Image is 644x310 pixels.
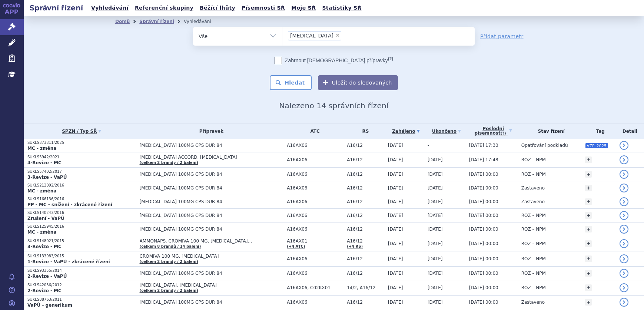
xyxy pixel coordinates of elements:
[27,202,112,207] strong: PP - MC - snížení - zkrácené řízení
[480,33,524,40] a: Přidat parametr
[388,256,403,261] span: [DATE]
[469,227,498,232] span: [DATE] 00:00
[388,172,403,177] span: [DATE]
[27,268,136,273] p: SUKLS93355/2014
[469,300,498,305] span: [DATE] 00:00
[620,254,628,263] a: detail
[27,210,136,215] p: SUKLS140243/2016
[140,199,283,204] span: [MEDICAL_DATA] 100MG CPS DUR 84
[620,269,628,278] a: detail
[469,143,498,148] span: [DATE] 17:30
[335,33,340,37] span: ×
[388,126,424,136] a: Zahájeno
[239,3,287,13] a: Písemnosti SŘ
[388,241,403,246] span: [DATE]
[388,300,403,305] span: [DATE]
[27,283,136,288] p: SUKLS42036/2012
[521,256,546,261] span: ROZ – NPM
[620,225,628,234] a: detail
[620,211,628,220] a: detail
[89,3,131,13] a: Vyhledávání
[388,213,403,218] span: [DATE]
[27,224,136,229] p: SUKLS125945/2016
[287,271,343,276] span: A16AX06
[140,271,283,276] span: [MEDICAL_DATA] 100MG CPS DUR 84
[428,300,443,305] span: [DATE]
[347,185,384,191] span: A16/12
[388,271,403,276] span: [DATE]
[428,213,443,218] span: [DATE]
[270,75,312,90] button: Hledat
[140,238,283,244] span: AMMONAPS, CROMIVA 100 MG, [MEDICAL_DATA]…
[140,300,283,305] span: [MEDICAL_DATA] 100MG CPS DUR 84
[347,285,384,290] span: 14/2, A16/12
[115,19,130,24] a: Domů
[140,161,198,165] a: (celkem 2 brandy / 2 balení)
[469,185,498,191] span: [DATE] 00:00
[585,185,592,191] a: +
[140,155,283,160] span: [MEDICAL_DATA] ACCORD, [MEDICAL_DATA]
[140,260,198,264] a: (celkem 2 brandy / 2 balení)
[469,213,498,218] span: [DATE] 00:00
[585,284,592,291] a: +
[469,271,498,276] span: [DATE] 00:00
[388,227,403,232] span: [DATE]
[620,184,628,192] a: detail
[521,213,546,218] span: ROZ – NPM
[27,183,136,188] p: SUKLS212092/2016
[428,285,443,290] span: [DATE]
[347,256,384,261] span: A16/12
[275,57,393,64] label: Zahrnout [DEMOGRAPHIC_DATA] přípravky
[140,283,283,288] span: [MEDICAL_DATA], [MEDICAL_DATA]
[140,172,283,177] span: [MEDICAL_DATA] 100MG CPS DUR 84
[139,19,174,24] a: Správní řízení
[27,244,62,249] strong: 3-Revize - MC
[620,155,628,164] a: detail
[521,227,546,232] span: ROZ – NPM
[388,199,403,204] span: [DATE]
[347,271,384,276] span: A16/12
[501,131,506,136] abbr: (?)
[521,143,568,148] span: Opatřování podkladů
[388,157,403,162] span: [DATE]
[620,239,628,248] a: detail
[620,283,628,292] a: detail
[347,238,384,244] span: A16/12
[428,143,429,148] span: -
[428,126,465,136] a: Ukončeno
[469,241,498,246] span: [DATE] 00:00
[27,254,136,259] p: SUKLS133983/2015
[428,271,443,276] span: [DATE]
[27,169,136,174] p: SUKLS57402/2017
[27,297,136,302] p: SUKLS88763/2011
[347,300,384,305] span: A16/12
[140,185,283,191] span: [MEDICAL_DATA] 100MG CPS DUR 84
[469,123,518,139] a: Poslednípísemnost(?)
[27,303,72,308] strong: VaPÚ - generikum
[27,238,136,244] p: SUKLS148021/2015
[521,285,546,290] span: ROZ – NPM
[287,244,305,248] a: (+4 ATC)
[140,244,201,248] a: (celkem 8 brandů / 14 balení)
[287,227,343,232] span: A16AX06
[289,3,318,13] a: Moje SŘ
[287,213,343,218] span: A16AX06
[521,199,545,204] span: Zastaveno
[287,185,343,191] span: A16AX06
[585,240,592,247] a: +
[287,300,343,305] span: A16AX06
[585,171,592,178] a: +
[521,185,545,191] span: Zastaveno
[343,123,384,139] th: RS
[388,285,403,290] span: [DATE]
[388,143,403,148] span: [DATE]
[347,172,384,177] span: A16/12
[140,213,283,218] span: [MEDICAL_DATA] 100MG CPS DUR 84
[585,226,592,232] a: +
[136,123,283,139] th: Přípravek
[585,143,608,148] i: VZP_2025
[581,123,616,139] th: Tag
[290,33,333,38] span: [MEDICAL_DATA]
[428,157,443,162] span: [DATE]
[388,185,403,191] span: [DATE]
